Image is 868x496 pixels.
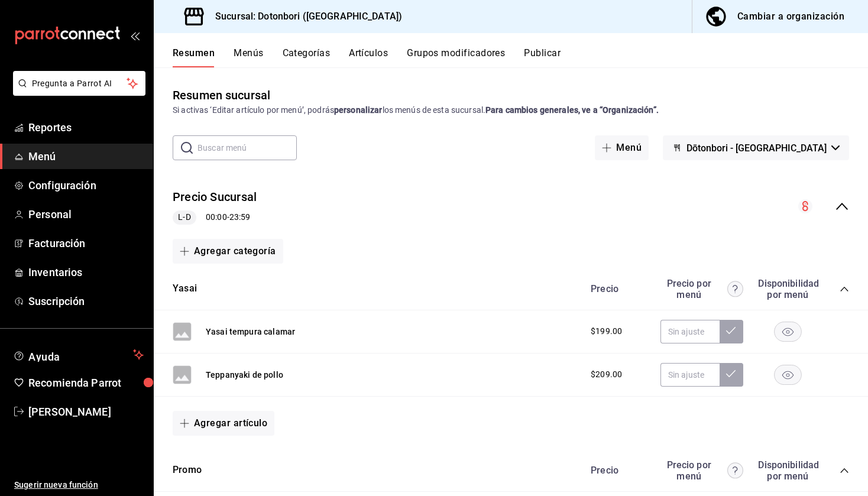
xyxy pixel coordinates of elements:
[173,47,215,67] button: Resumen
[173,239,283,264] button: Agregar categoría
[206,326,295,338] button: Yasai tempura calamar
[173,189,257,206] button: Precio Sucursal
[660,459,743,482] div: Precio por menú
[173,282,197,296] button: Yasai
[8,86,145,98] a: Pregunta a Parrot AI
[686,142,827,154] span: Dōtonbori - [GEOGRAPHIC_DATA]
[32,77,127,90] span: Pregunta a Parrot AI
[154,179,868,234] div: collapse-menu-row
[130,31,140,40] button: open_drawer_menu
[28,119,144,135] span: Reportes
[197,136,297,160] input: Buscar menú
[234,47,263,67] button: Menús
[28,375,144,391] span: Recomienda Parrot
[524,47,561,67] button: Publicar
[206,9,402,24] h3: Sucursal: Dotonbori ([GEOGRAPHIC_DATA])
[595,135,649,160] button: Menú
[283,47,331,67] button: Categorías
[173,104,849,116] div: Si activas ‘Editar artículo por menú’, podrás los menús de esta sucursal.
[840,466,849,475] button: collapse-category-row
[579,283,655,294] div: Precio
[28,348,128,362] span: Ayuda
[173,210,257,225] div: 00:00 - 23:59
[334,105,383,115] strong: personalizar
[758,278,817,300] div: Disponibilidad por menú
[663,135,849,160] button: Dōtonbori - [GEOGRAPHIC_DATA]
[28,177,144,193] span: Configuración
[28,148,144,164] span: Menú
[591,368,622,381] span: $209.00
[173,86,270,104] div: Resumen sucursal
[28,293,144,309] span: Suscripción
[407,47,505,67] button: Grupos modificadores
[173,463,202,477] button: Promo
[14,479,144,491] span: Sugerir nueva función
[28,235,144,251] span: Facturación
[660,320,720,343] input: Sin ajuste
[13,71,145,96] button: Pregunta a Parrot AI
[349,47,388,67] button: Artículos
[173,411,274,436] button: Agregar artículo
[28,264,144,280] span: Inventarios
[660,363,720,387] input: Sin ajuste
[485,105,659,115] strong: Para cambios generales, ve a “Organización”.
[206,369,283,381] button: Teppanyaki de pollo
[840,284,849,294] button: collapse-category-row
[173,211,195,223] span: L-D
[737,8,844,25] div: Cambiar a organización
[28,206,144,222] span: Personal
[173,47,868,67] div: navigation tabs
[28,404,144,420] span: [PERSON_NAME]
[591,325,622,338] span: $199.00
[758,459,817,482] div: Disponibilidad por menú
[579,465,655,476] div: Precio
[660,278,743,300] div: Precio por menú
